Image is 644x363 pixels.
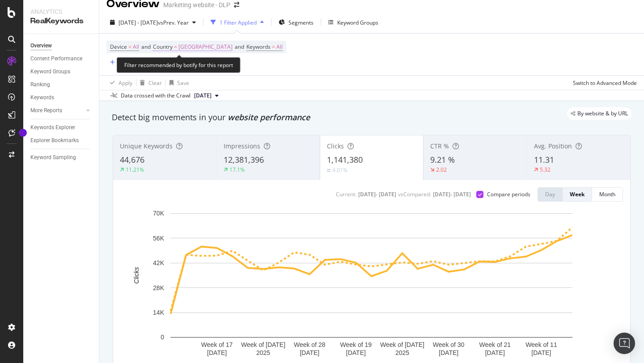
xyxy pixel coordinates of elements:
[201,341,233,348] text: Week of 17
[224,142,260,150] span: Impressions
[30,136,79,145] div: Explorer Bookmarks
[485,349,505,356] text: [DATE]
[525,341,557,348] text: Week of 11
[430,142,449,150] span: CTR %
[106,57,142,68] button: Add Filter
[30,123,93,132] a: Keywords Explorer
[327,154,363,165] span: 1,141,380
[30,106,62,115] div: More Reports
[256,349,270,356] text: 2025
[30,80,50,89] div: Ranking
[436,166,447,173] div: 2.02
[439,349,458,356] text: [DATE]
[346,349,366,356] text: [DATE]
[30,16,92,26] div: RealKeywords
[153,284,165,291] text: 28K
[141,43,151,51] span: and
[294,341,326,348] text: Week of 28
[191,90,222,101] button: [DATE]
[133,41,139,53] span: All
[570,190,585,198] div: Week
[30,106,84,115] a: More Reports
[30,7,92,16] div: Analytics
[30,67,93,76] a: Keyword Groups
[398,190,431,198] div: vs Compared :
[120,142,173,150] span: Unique Keywords
[128,43,131,51] span: =
[433,341,465,348] text: Week of 30
[133,267,140,283] text: Clicks
[241,341,285,348] text: Week of [DATE]
[545,190,555,198] div: Day
[158,19,189,26] span: vs Prev. Year
[327,169,330,172] img: Equal
[30,136,93,145] a: Explorer Bookmarks
[106,76,132,90] button: Apply
[224,154,264,165] span: 12,381,396
[30,93,54,102] div: Keywords
[30,41,93,51] a: Overview
[327,142,344,150] span: Clicks
[153,210,165,217] text: 70K
[538,187,563,202] button: Day
[300,349,319,356] text: [DATE]
[337,19,378,26] div: Keyword Groups
[272,43,275,51] span: =
[358,190,396,198] div: [DATE] - [DATE]
[340,341,372,348] text: Week of 19
[336,190,356,198] div: Current:
[148,79,162,87] div: Clear
[117,57,241,73] div: Filter recommended by botify for this report
[194,92,212,100] span: 2025 Aug. 29th
[487,190,530,198] div: Compare periods
[110,43,127,51] span: Device
[577,111,628,116] span: By website & by URL
[126,166,144,173] div: 11.21%
[119,79,132,87] div: Apply
[234,2,239,8] div: arrow-right-arrow-left
[380,341,424,348] text: Week of [DATE]
[119,19,158,26] span: [DATE] - [DATE]
[19,129,27,137] div: Tooltip anchor
[275,15,317,30] button: Segments
[332,166,347,174] div: 4.01%
[30,54,93,63] a: Content Performance
[30,153,76,162] div: Keyword Sampling
[163,0,230,9] div: Marketing website - DLP
[30,41,52,51] div: Overview
[229,166,245,173] div: 17.1%
[30,93,93,102] a: Keywords
[599,190,615,198] div: Month
[288,19,314,26] span: Segments
[534,142,572,150] span: Avg. Position
[573,79,637,87] div: Switch to Advanced Mode
[531,349,551,356] text: [DATE]
[30,123,75,132] div: Keywords Explorer
[235,43,244,51] span: and
[153,235,165,242] text: 56K
[207,15,267,30] button: 1 Filter Applied
[136,76,162,90] button: Clear
[30,67,70,76] div: Keyword Groups
[121,92,191,100] div: Data crossed with the Crawl
[153,43,173,51] span: Country
[30,153,93,162] a: Keyword Sampling
[207,349,227,356] text: [DATE]
[395,349,409,356] text: 2025
[153,259,165,266] text: 42K
[161,333,164,341] text: 0
[569,76,637,90] button: Switch to Advanced Mode
[178,41,233,53] span: [GEOGRAPHIC_DATA]
[534,154,554,165] span: 11.31
[433,190,471,198] div: [DATE] - [DATE]
[166,76,189,90] button: Save
[592,187,623,202] button: Month
[479,341,511,348] text: Week of 21
[106,15,199,30] button: [DATE] - [DATE]vsPrev. Year
[30,80,93,89] a: Ranking
[153,309,165,316] text: 14K
[276,41,283,53] span: All
[120,154,144,165] span: 44,676
[30,54,82,63] div: Content Performance
[325,15,382,30] button: Keyword Groups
